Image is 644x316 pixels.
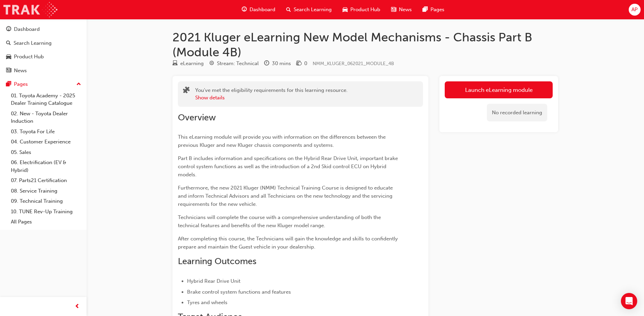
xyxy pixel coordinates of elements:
[294,6,332,14] span: Search Learning
[399,6,412,14] span: News
[445,81,553,98] a: Launch eLearning module
[178,256,256,266] span: Learning Outcomes
[423,5,428,14] span: pages-icon
[631,6,638,14] span: AP
[350,6,380,14] span: Product Hub
[3,23,84,36] a: Dashboard
[487,104,547,122] div: No recorded learning
[264,59,291,68] div: Duration
[304,60,307,67] div: 0
[172,61,178,67] span: learningResourceType_ELEARNING-icon
[14,80,28,88] div: Pages
[195,94,225,102] button: Show details
[75,302,80,311] span: prev-icon
[14,39,52,47] div: Search Learning
[3,22,84,78] button: DashboardSearch LearningProduct HubNews
[8,175,84,186] a: 07. Parts21 Certification
[621,293,637,309] div: Open Intercom Messenger
[236,3,281,17] a: guage-iconDashboard
[8,126,84,137] a: 03. Toyota For Life
[180,60,204,67] div: eLearning
[195,86,348,102] div: You've met the eligibility requirements for this learning resource.
[187,299,227,305] span: Tyres and wheels
[3,64,84,77] a: News
[8,108,84,126] a: 02. New - Toyota Dealer Induction
[3,37,84,50] a: Search Learning
[430,6,444,14] span: Pages
[629,4,641,16] button: AP
[343,5,348,14] span: car-icon
[178,112,216,123] span: Overview
[14,53,44,61] div: Product Hub
[187,278,240,284] span: Hybrid Rear Drive Unit
[3,2,57,17] img: Trak
[209,59,259,68] div: Stream
[3,78,84,91] button: Pages
[3,51,84,63] a: Product Hub
[6,54,11,60] span: car-icon
[172,30,558,59] h1: 2021 Kluger eLearning New Model Mechanisms - Chassis Part B (Module 4B)
[178,155,399,178] span: Part B includes information and specifications on the Hybrid Rear Drive Unit, important brake con...
[8,147,84,158] a: 05. Sales
[183,87,190,95] span: puzzle-icon
[14,25,40,33] div: Dashboard
[178,236,399,250] span: After completing this course, the Technicians will gain the knowledge and skills to confidently p...
[8,206,84,217] a: 10. TUNE Rev-Up Training
[6,81,11,87] span: pages-icon
[296,59,307,68] div: Price
[178,185,394,207] span: Furthermore, the new 2021 Kluger (NMM) Technical Training Course is designed to educate and infor...
[242,5,247,14] span: guage-icon
[76,80,81,89] span: up-icon
[8,196,84,206] a: 09. Technical Training
[8,217,84,227] a: All Pages
[217,60,259,67] div: Stream: Technical
[337,3,386,17] a: car-iconProduct Hub
[272,60,291,67] div: 30 mins
[8,91,84,108] a: 01. Toyota Academy - 2025 Dealer Training Catalogue
[8,186,84,196] a: 08. Service Training
[187,289,291,295] span: Brake control system functions and features
[391,5,396,14] span: news-icon
[286,5,291,14] span: search-icon
[14,67,27,75] div: News
[296,61,301,67] span: money-icon
[313,61,394,66] span: Learning resource code
[8,157,84,175] a: 06. Electrification (EV & Hybrid)
[8,137,84,147] a: 04. Customer Experience
[178,134,387,148] span: This eLearning module will provide you with information on the differences between the previous K...
[209,61,214,67] span: target-icon
[6,26,11,33] span: guage-icon
[386,3,417,17] a: news-iconNews
[281,3,337,17] a: search-iconSearch Learning
[6,40,11,46] span: search-icon
[250,6,275,14] span: Dashboard
[417,3,450,17] a: pages-iconPages
[6,68,11,74] span: news-icon
[172,59,204,68] div: Type
[264,61,269,67] span: clock-icon
[178,214,382,229] span: Technicians will complete the course with a comprehensive understanding of both the technical fea...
